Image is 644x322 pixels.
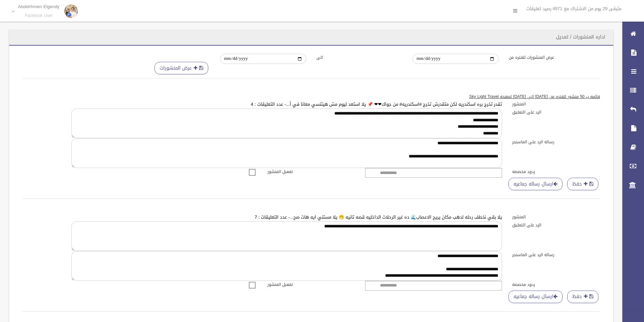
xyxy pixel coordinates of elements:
label: الرد على التعليق [507,221,605,229]
label: المنشور [507,100,605,108]
label: ردود مخصصه [507,281,605,288]
a: ارسال رساله جماعيه [508,178,563,190]
p: Abdelrhmen Elgendy [18,4,59,9]
button: عرض المنشورات [154,62,208,74]
label: عرض المنشورات للفتره من [504,54,600,61]
a: ارسال رساله جماعيه [508,291,563,303]
label: الرد على التعليق [507,108,605,116]
label: تفعيل المنشور [262,281,360,288]
a: ‏تقدر تخرج بره اسكندريه لكن متقدرش تخرج #اسكندريه# من جواك❤❤ 📌 يلا استعد ليوم مش هيتنسي معانا في ... [251,100,502,108]
label: الى [311,54,408,61]
a: يلا بقي نخطف رحله لدهب مكان يريح الاعصاب🌊 ده غير الرحلات الداخليه قصه تانيه 🤭 يلا مستني ايه هات ص... [255,213,502,221]
label: ردود مخصصه [507,168,605,175]
label: رساله الرد على الماسنجر [507,251,605,258]
u: قائمه ب 50 منشور للفتره من [DATE] الى [DATE] لصفحه Sky Light Travel [469,93,600,100]
label: رساله الرد على الماسنجر [507,138,605,146]
button: حفظ [567,178,598,190]
header: اداره المنشورات / تعديل [548,30,613,44]
label: تفعيل المنشور [262,168,360,175]
label: المنشور [507,213,605,221]
button: حفظ [567,291,598,303]
small: Facebook User [18,13,59,18]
